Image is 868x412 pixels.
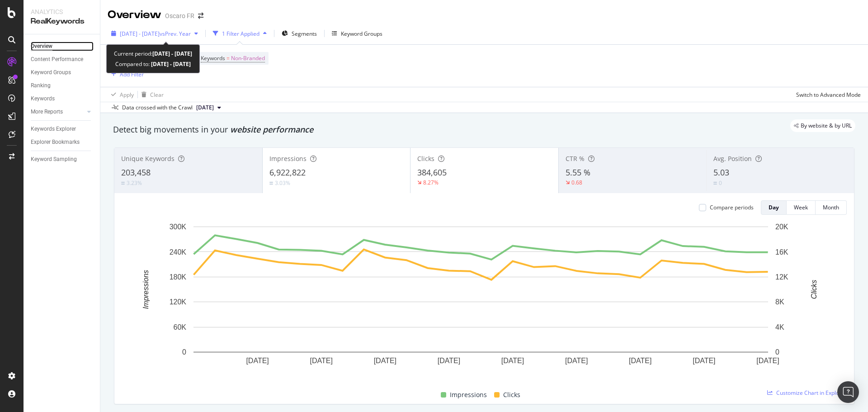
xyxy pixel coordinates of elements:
[246,357,269,365] text: [DATE]
[209,26,270,41] button: 1 Filter Applied
[767,389,847,397] a: Customize Chart in Explorer
[121,182,125,185] img: Equal
[31,55,94,64] a: Content Performance
[114,48,192,59] div: Current period:
[152,50,192,57] b: [DATE] - [DATE]
[122,222,840,379] svg: A chart.
[120,71,144,78] div: Add Filter
[170,298,187,306] text: 120K
[222,30,259,38] div: 1 Filter Applied
[115,59,191,69] div: Compared to:
[787,200,816,215] button: Week
[31,68,71,77] div: Keyword Groups
[142,270,150,309] text: Impressions
[328,26,386,41] button: Keyword Groups
[693,357,715,365] text: [DATE]
[170,248,187,256] text: 240K
[310,357,333,365] text: [DATE]
[278,26,321,41] button: Segments
[31,81,51,90] div: Ranking
[31,107,63,117] div: More Reports
[769,204,779,211] div: Day
[756,357,779,365] text: [DATE]
[571,179,582,186] div: 0.68
[193,102,225,113] button: [DATE]
[122,104,193,112] div: Data crossed with the Crawl
[31,94,55,104] div: Keywords
[713,154,752,163] span: Avg. Position
[31,137,80,147] div: Explorer Bookmarks
[423,179,439,186] div: 8.27%
[417,154,434,163] span: Clicks
[31,155,94,164] a: Keyword Sampling
[108,69,144,80] button: Add Filter
[501,357,524,365] text: [DATE]
[794,204,808,211] div: Week
[201,54,225,62] span: Keywords
[120,30,160,38] span: [DATE] - [DATE]
[776,389,847,397] span: Customize Chart in Explorer
[31,155,77,164] div: Keyword Sampling
[31,81,94,90] a: Ranking
[374,357,396,365] text: [DATE]
[417,167,447,178] span: 384,605
[775,323,784,331] text: 4K
[121,167,151,178] span: 203,458
[108,7,161,23] div: Overview
[226,54,230,62] span: =
[150,91,164,99] div: Clear
[775,223,788,231] text: 20K
[182,348,186,356] text: 0
[775,348,779,356] text: 0
[108,26,202,41] button: [DATE] - [DATE]vsPrev. Year
[31,124,94,134] a: Keywords Explorer
[275,179,290,187] div: 3.03%
[796,91,861,99] div: Switch to Advanced Mode
[120,91,134,99] div: Apply
[710,204,754,211] div: Compare periods
[269,167,306,178] span: 6,922,822
[341,30,382,38] div: Keyword Groups
[790,119,855,132] div: legacy label
[174,323,187,331] text: 60K
[816,200,847,215] button: Month
[775,298,784,306] text: 8K
[566,167,590,178] span: 5.55 %
[170,223,187,231] text: 300K
[31,7,93,16] div: Analytics
[121,154,175,163] span: Unique Keywords
[150,60,191,68] b: [DATE] - [DATE]
[793,87,861,102] button: Switch to Advanced Mode
[438,357,460,365] text: [DATE]
[713,182,717,185] img: Equal
[823,204,839,211] div: Month
[810,280,818,299] text: Clicks
[713,167,729,178] span: 5.03
[719,179,722,187] div: 0
[629,357,651,365] text: [DATE]
[450,389,487,400] span: Impressions
[565,357,588,365] text: [DATE]
[31,94,94,104] a: Keywords
[31,124,76,134] div: Keywords Explorer
[269,182,273,185] img: Equal
[198,13,203,19] div: arrow-right-arrow-left
[31,68,94,77] a: Keyword Groups
[31,55,83,64] div: Content Performance
[170,273,187,281] text: 180K
[837,381,859,403] div: Open Intercom Messenger
[196,104,214,112] span: 2025 Jan. 27th
[775,248,788,256] text: 16K
[31,137,94,147] a: Explorer Bookmarks
[31,42,52,51] div: Overview
[761,200,787,215] button: Day
[292,30,317,38] span: Segments
[108,87,134,102] button: Apply
[31,107,85,117] a: More Reports
[127,179,142,187] div: 3.23%
[160,30,191,38] span: vs Prev. Year
[801,123,852,128] span: By website & by URL
[775,273,788,281] text: 12K
[31,42,94,51] a: Overview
